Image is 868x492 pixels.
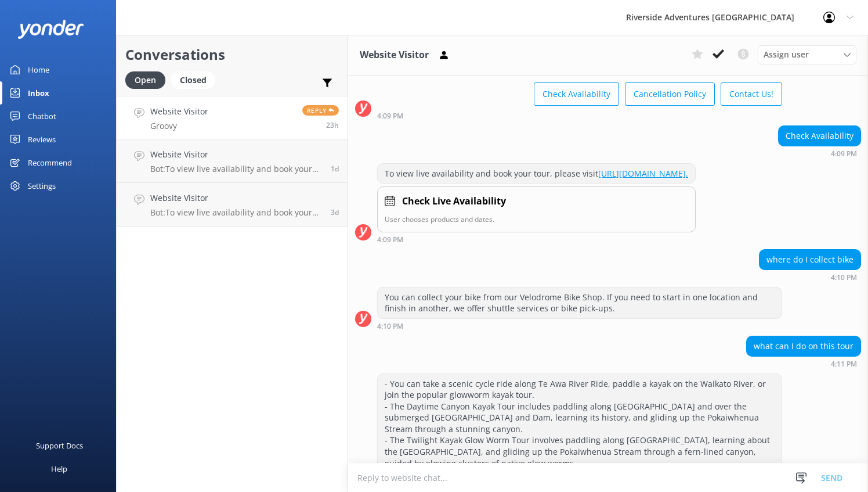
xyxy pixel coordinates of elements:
h2: Conversations [125,44,339,66]
div: Sep 24 2025 04:10pm (UTC +12:00) Pacific/Auckland [759,273,861,281]
div: Reviews [28,128,56,151]
h4: Website Visitor [150,192,322,204]
strong: 4:10 PM [831,274,857,281]
h4: Check Live Availability [402,194,506,209]
p: Bot: To view live availability and book your tour, please visit: [URL][DOMAIN_NAME]. [150,207,322,218]
p: Bot: To view live availability and book your tour, please visit [URL][DOMAIN_NAME]. [150,164,322,174]
a: Open [125,73,171,86]
p: User chooses products and dates. [385,214,688,225]
div: Support Docs [36,434,83,457]
span: Reply [302,105,339,116]
div: Inbox [28,81,49,105]
div: Home [28,58,49,81]
div: Settings [28,174,56,197]
h3: Website Visitor [360,48,429,63]
p: Groovy [150,121,208,131]
img: yonder-white-logo.png [17,20,84,39]
a: Website VisitorGroovyReply23h [117,96,348,139]
div: Open [125,71,165,89]
button: Contact Us! [721,82,782,106]
span: Sep 24 2025 02:25pm (UTC +12:00) Pacific/Auckland [331,164,339,174]
button: Cancellation Policy [625,82,715,106]
a: Website VisitorBot:To view live availability and book your tour, please visit [URL][DOMAIN_NAME].1d [117,139,348,183]
div: Recommend [28,151,72,174]
div: where do I collect bike [759,250,860,270]
div: what can I do on this tour [747,336,860,356]
div: Sep 24 2025 04:10pm (UTC +12:00) Pacific/Auckland [377,322,782,330]
div: - You can take a scenic cycle ride along Te Awa River Ride, paddle a kayak on the Waikato River, ... [378,374,782,473]
div: Sep 24 2025 04:11pm (UTC +12:00) Pacific/Auckland [746,360,861,368]
div: You can collect your bike from our Velodrome Bike Shop. If you need to start in one location and ... [378,288,782,318]
button: Check Availability [534,82,619,106]
span: Sep 24 2025 04:13pm (UTC +12:00) Pacific/Auckland [326,120,339,130]
div: Sep 24 2025 04:09pm (UTC +12:00) Pacific/Auckland [778,149,861,157]
h4: Website Visitor [150,105,208,118]
div: To view live availability and book your tour, please visit [378,164,695,184]
div: Sep 24 2025 04:09pm (UTC +12:00) Pacific/Auckland [377,235,696,243]
div: Assign User [758,45,856,64]
strong: 4:11 PM [831,361,857,368]
div: Sep 24 2025 04:09pm (UTC +12:00) Pacific/Auckland [377,112,782,120]
strong: 4:09 PM [377,236,403,243]
span: Sep 22 2025 08:34am (UTC +12:00) Pacific/Auckland [331,207,339,217]
span: Assign user [764,48,809,61]
div: Chatbot [28,105,56,128]
a: Website VisitorBot:To view live availability and book your tour, please visit: [URL][DOMAIN_NAME].3d [117,183,348,227]
div: Help [51,457,67,480]
h4: Website Visitor [150,148,322,161]
strong: 4:09 PM [377,113,403,120]
a: Closed [171,73,221,86]
div: Closed [171,71,215,89]
strong: 4:09 PM [831,150,857,157]
strong: 4:10 PM [377,323,403,330]
a: [URL][DOMAIN_NAME]. [598,168,688,179]
div: Check Availability [779,126,860,146]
